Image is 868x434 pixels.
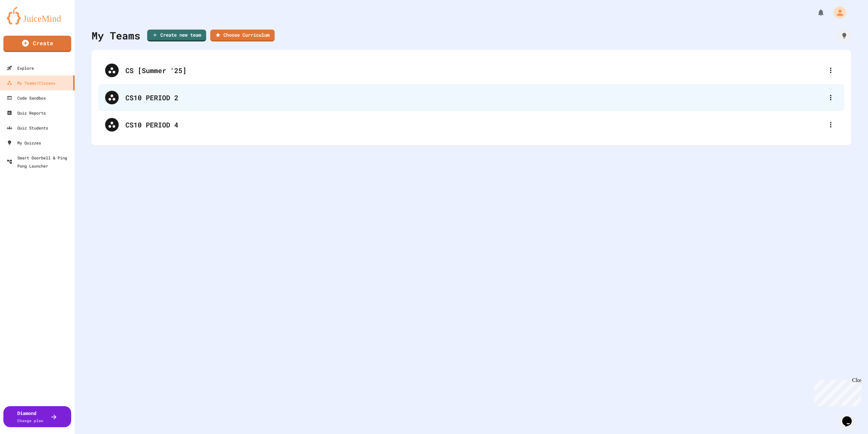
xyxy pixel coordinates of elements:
a: Create new team [147,30,206,41]
div: My Quizzes [7,139,41,147]
div: Chat with us now!Close [3,3,47,43]
span: Change plan [17,418,43,423]
iframe: chat widget [812,377,861,406]
div: Diamond [17,410,43,424]
div: My Teams/Classes [7,79,55,87]
div: CS [Summer '25] [125,65,824,75]
div: Explore [7,64,34,72]
div: My Notifications [804,7,827,18]
div: Quiz Reports [7,109,46,117]
div: CS [Summer '25] [98,57,844,84]
a: Create [3,36,71,52]
div: How it works [837,29,851,42]
img: logo-orange.svg [7,7,68,24]
div: Code Sandbox [7,94,46,102]
div: CS10 PERIOD 4 [98,111,844,138]
div: CS10 PERIOD 2 [98,84,844,111]
div: Smart Doorbell & Ping Pong Launcher [7,154,72,170]
iframe: chat widget [840,407,861,427]
div: CS10 PERIOD 4 [125,120,824,130]
div: My Teams [92,28,140,43]
div: CS10 PERIOD 2 [125,92,824,103]
button: DiamondChange plan [3,406,71,427]
a: Choose Curriculum [210,30,275,41]
div: Quiz Students [7,124,48,132]
div: My Account [827,5,848,20]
